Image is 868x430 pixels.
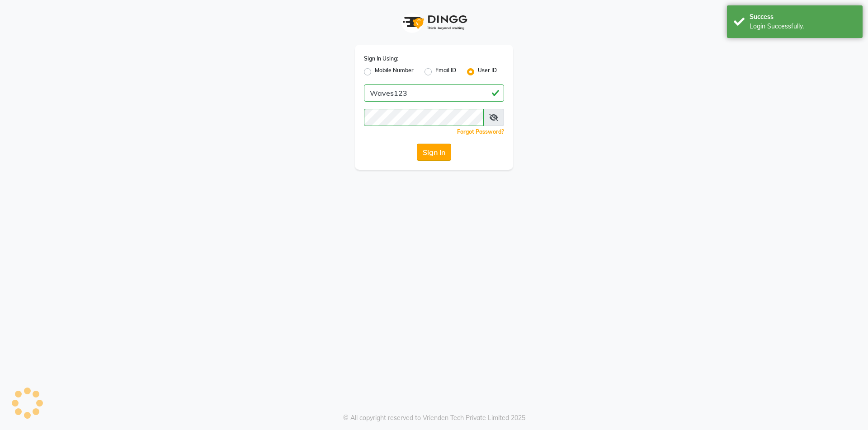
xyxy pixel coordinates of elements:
label: Email ID [435,66,456,77]
input: Username [364,109,484,126]
div: Login Successfully. [750,22,856,31]
label: Mobile Number [375,66,414,77]
div: Success [750,12,856,22]
label: Sign In Using: [364,55,398,63]
label: User ID [478,66,497,77]
a: Forgot Password? [457,128,504,135]
input: Username [364,84,504,102]
img: logo1.svg [398,9,470,36]
button: Sign In [417,144,451,161]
